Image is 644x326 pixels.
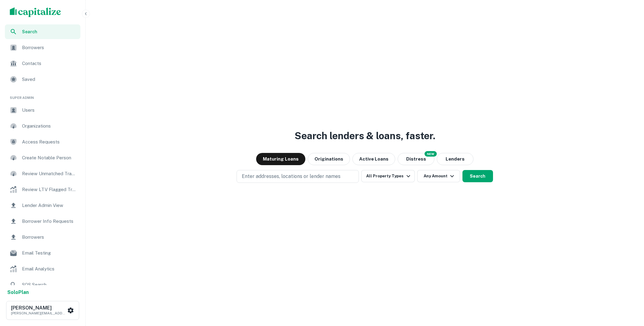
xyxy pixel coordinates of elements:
[5,135,80,149] a: Access Requests
[11,310,66,316] p: [PERSON_NAME][EMAIL_ADDRESS][DOMAIN_NAME]
[5,214,80,229] a: Borrower Info Requests
[361,170,414,182] button: All Property Types
[5,198,80,213] a: Lender Admin View
[5,166,80,181] a: Review Unmatched Transactions
[5,262,80,276] a: Email Analytics
[5,119,80,133] a: Organizations
[22,44,77,51] span: Borrowers
[22,218,77,225] span: Borrower Info Requests
[22,76,77,83] span: Saved
[5,246,80,260] a: Email Testing
[22,60,77,67] span: Contacts
[11,306,66,310] h6: [PERSON_NAME]
[308,153,350,165] button: Originations
[22,154,77,161] span: Create Notable Person
[5,24,80,39] a: Search
[22,281,77,288] span: SOS Search
[22,170,77,177] span: Review Unmatched Transactions
[417,170,460,182] button: Any Amount
[22,122,77,130] span: Organizations
[7,289,29,296] a: SoloPlan
[5,150,80,165] a: Create Notable Person
[256,153,305,165] button: Maturing Loans
[7,289,29,295] strong: Solo Plan
[22,265,77,273] span: Email Analytics
[242,173,340,180] p: Enter addresses, locations or lender names
[22,249,77,257] span: Email Testing
[437,153,473,165] button: Lenders
[22,234,77,241] span: Borrowers
[352,153,395,165] button: Active Loans
[6,301,79,320] button: [PERSON_NAME][PERSON_NAME][EMAIL_ADDRESS][DOMAIN_NAME]
[613,277,644,306] iframe: Chat Widget
[5,88,80,103] li: Super Admin
[5,56,80,71] a: Contacts
[10,7,61,17] img: capitalize-logo.png
[462,170,493,182] button: Search
[5,40,80,55] a: Borrowers
[295,129,435,143] h3: Search lenders & loans, faster.
[5,230,80,245] a: Borrowers
[22,202,77,209] span: Lender Admin View
[398,153,434,165] button: Search distressed loans with lien and other non-mortgage details.
[22,186,77,193] span: Review LTV Flagged Transactions
[22,28,77,35] span: Search
[237,170,359,183] button: Enter addresses, locations or lender names
[5,72,80,87] a: Saved
[22,138,77,146] span: Access Requests
[5,277,80,292] a: SOS Search
[22,107,77,114] span: Users
[5,103,80,118] a: Users
[425,151,437,157] div: NEW
[5,182,80,197] a: Review LTV Flagged Transactions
